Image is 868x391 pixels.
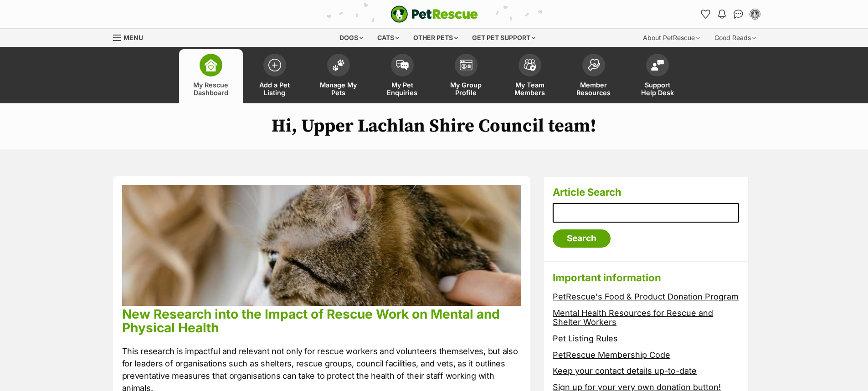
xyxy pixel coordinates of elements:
[553,229,611,248] input: Search
[434,49,498,103] a: My Group Profile
[498,49,562,103] a: My Team Members
[460,60,473,71] img: group-profile-icon-3fa3cf56718a62981997c0bc7e787c4b2cf8bcc04b72c1350f741eb67cf2f40e.svg
[651,60,664,71] img: help-desk-icon-fdf02630f3aa405de69fd3d07c3f3aa587a6932b1a1747fa1d2bba05be0121f9.svg
[466,29,542,47] div: Get pet support
[318,81,359,96] span: Manage My Pets
[573,81,614,96] span: Member Resources
[553,334,618,343] a: Pet Listing Rules
[307,49,370,103] a: Manage My Pets
[122,185,522,306] img: phpu68lcuz3p4idnkqkn.jpg
[509,81,550,96] span: My Team Members
[637,29,706,47] div: About PetRescue
[626,49,689,103] a: Support Help Desk
[205,59,217,71] img: dashboard-icon-eb2f2d2d3e046f16d808141f083e7271f6b2e854fb5c12c21221c1fb7104beca.svg
[637,81,678,96] span: Support Help Desk
[254,81,295,96] span: Add a Pet Listing
[553,271,739,284] h3: Important information
[750,10,760,19] img: Dylan Louden profile pic
[708,29,762,47] div: Good Reads
[524,59,536,71] img: team-members-icon-5396bd8760b3fe7c0b43da4ab00e1e3bb1a5d9ba89233759b79545d2d3fc5d0d.svg
[718,10,725,19] img: notifications-46538b983faf8c2785f20acdc204bb7945ddae34d4c08c2a6579f10ce5e182be.svg
[268,59,281,71] img: add-pet-listing-icon-0afa8454b4691262ce3f59096e99ab1cd57d4a30225e0717b998d2c9b9846f56.svg
[553,292,739,301] a: PetRescue's Food & Product Donation Program
[190,81,231,96] span: My Rescue Dashboard
[734,10,743,19] img: chat-41dd97257d64d25036548639549fe6c8038ab92f7586957e7f3b1b290dea8141.svg
[113,29,149,45] a: Menu
[390,5,478,23] a: PetRescue
[407,29,464,47] div: Other pets
[715,7,729,21] button: Notifications
[446,81,487,96] span: My Group Profile
[553,350,670,360] a: PetRescue Membership Code
[699,7,762,21] ul: Account quick links
[122,306,500,335] a: New Research into the Impact of Rescue Work on Mental and Physical Health
[179,49,243,103] a: My Rescue Dashboard
[553,366,697,376] a: Keep your contact details up-to-date
[396,60,409,70] img: pet-enquiries-icon-7e3ad2cf08bfb03b45e93fb7055b45f3efa6380592205ae92323e6603595dc1f.svg
[748,7,762,21] button: My account
[562,49,626,103] a: Member Resources
[370,49,434,103] a: My Pet Enquiries
[123,34,143,41] span: Menu
[243,49,307,103] a: Add a Pet Listing
[333,29,370,47] div: Dogs
[587,59,600,71] img: member-resources-icon-8e73f808a243e03378d46382f2149f9095a855e16c252ad45f914b54edf8863c.svg
[390,5,478,23] img: logo-e224e6f780fb5917bec1dbf3a21bbac754714ae5b6737aabdf751b685950b380.svg
[699,7,713,21] a: Favourites
[731,7,746,21] a: Conversations
[332,59,345,71] img: manage-my-pets-icon-02211641906a0b7f246fdf0571729dbe1e7629f14944591b6c1af311fb30b64b.svg
[553,308,713,327] a: Mental Health Resources for Rescue and Shelter Workers
[382,81,423,96] span: My Pet Enquiries
[371,29,406,47] div: Cats
[553,186,739,198] h3: Article Search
